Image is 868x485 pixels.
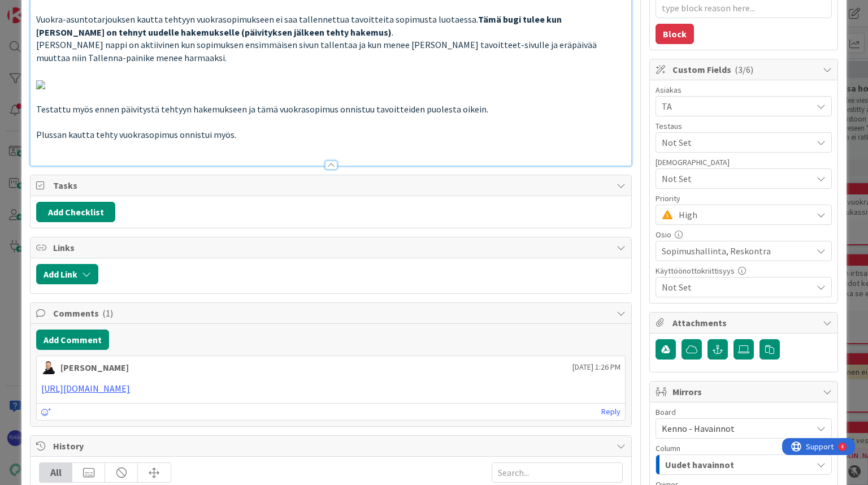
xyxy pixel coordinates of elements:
[41,383,130,394] a: [URL][DOMAIN_NAME]
[492,462,623,483] input: Search...
[656,158,832,166] div: [DEMOGRAPHIC_DATA]
[662,244,812,258] span: Sopimushallinta, Reskontra
[36,103,488,115] span: Testattu myös ennen päivitystä tehtyyn hakemukseen ja tämä vuokrasopimus onnistuu tavoitteiden pu...
[656,86,832,94] div: Asiakas
[662,280,812,294] span: Not Set
[102,308,113,319] span: ( 1 )
[36,14,563,38] strong: Tämä bugi tulee kun [PERSON_NAME] on tehnyt uudelle hakemukselle (päivityksen jälkeen tehty hakemus)
[735,64,753,75] span: ( 3/6 )
[36,129,236,140] span: Plussan kautta tehty vuokrasopimus onnistui myös.
[53,306,610,320] span: Comments
[656,122,832,130] div: Testaus
[40,463,72,482] div: All
[53,241,610,254] span: Links
[601,405,620,419] a: Reply
[36,14,478,25] span: Vuokra-asuntotarjouksen kautta tehtyyn vuokrasopimukseen ei saa tallennettua tavoitteita sopimust...
[656,24,694,44] button: Block
[656,267,832,275] div: Käyttöönottokriittisyys
[656,408,676,416] span: Board
[662,423,735,434] span: Kenno - Havainnot
[36,202,115,222] button: Add Checklist
[36,80,45,89] img: attachment
[59,5,62,14] div: 4
[656,231,832,239] div: Osio
[672,385,817,399] span: Mirrors
[53,179,610,192] span: Tasks
[679,207,806,223] span: High
[662,99,812,113] span: TA
[53,439,610,453] span: History
[672,316,817,330] span: Attachments
[665,457,734,472] span: Uudet havainnot
[41,361,55,374] img: AN
[656,454,832,475] button: Uudet havainnot
[36,39,598,63] span: [PERSON_NAME] nappi on aktiivinen kun sopimuksen ensimmäisen sivun tallentaa ja kun menee [PERSON...
[60,361,129,374] div: [PERSON_NAME]
[656,194,832,202] div: Priority
[672,63,817,76] span: Custom Fields
[572,361,620,373] span: [DATE] 1:26 PM
[662,172,812,185] span: Not Set
[392,27,393,38] span: .
[36,330,109,350] button: Add Comment
[656,444,680,452] span: Column
[662,136,812,149] span: Not Set
[24,2,51,15] span: Support
[36,264,98,284] button: Add Link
